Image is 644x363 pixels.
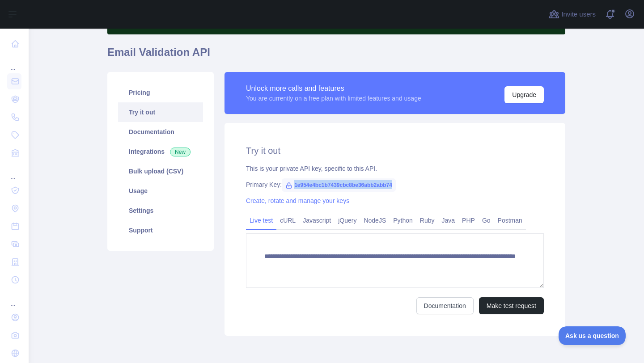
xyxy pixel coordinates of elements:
[7,163,21,181] div: ...
[118,142,203,161] a: Integrations New
[547,7,597,21] button: Invite users
[494,213,526,228] a: Postman
[107,45,565,67] h1: Email Validation API
[282,178,396,192] span: 1e954e4bc1b7439cbc8be36abb2abb74
[246,83,421,94] div: Unlock more calls and features
[561,9,596,20] span: Invite users
[276,213,299,228] a: cURL
[299,213,335,228] a: Javascript
[118,161,203,181] a: Bulk upload (CSV)
[7,54,21,72] div: ...
[118,122,203,142] a: Documentation
[479,213,494,228] a: Go
[246,164,544,173] div: This is your private API key, specific to this API.
[7,290,21,308] div: ...
[118,181,203,201] a: Usage
[246,94,421,103] div: You are currently on a free plan with limited features and usage
[360,213,390,228] a: NodeJS
[246,180,544,189] div: Primary Key:
[438,213,459,228] a: Java
[118,201,203,220] a: Settings
[246,197,349,204] a: Create, rotate and manage your keys
[170,148,191,156] span: New
[559,326,626,345] iframe: Toggle Customer Support
[335,213,360,228] a: jQuery
[118,102,203,122] a: Try it out
[416,213,438,228] a: Ruby
[390,213,416,228] a: Python
[504,86,544,103] button: Upgrade
[479,297,544,314] button: Make test request
[246,144,544,157] h2: Try it out
[118,83,203,102] a: Pricing
[416,297,474,314] a: Documentation
[246,213,276,228] a: Live test
[118,220,203,240] a: Support
[458,213,479,228] a: PHP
